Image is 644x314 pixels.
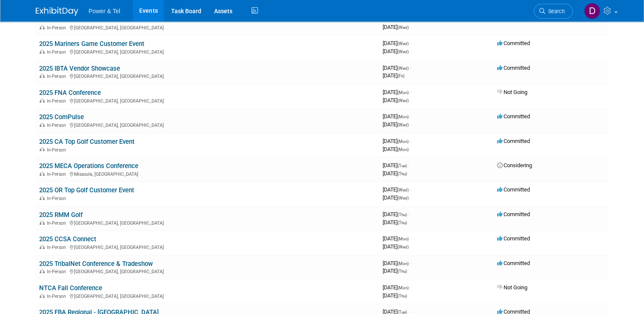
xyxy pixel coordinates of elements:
span: (Mon) [398,147,409,152]
span: (Wed) [398,25,409,30]
span: - [408,211,409,217]
span: [DATE] [383,162,409,168]
span: In-Person [47,294,69,299]
span: Power & Tel [89,8,120,14]
a: 2025 RMM Golf [39,211,83,219]
img: In-Person Event [40,294,45,298]
span: (Wed) [398,245,409,249]
span: Not Going [497,89,527,95]
a: Search [534,4,573,19]
span: [DATE] [383,219,407,226]
span: (Tue) [398,163,407,168]
a: 2025 CA Top Golf Customer Event [39,138,135,146]
span: (Fri) [398,74,404,78]
div: [GEOGRAPHIC_DATA], [GEOGRAPHIC_DATA] [39,268,376,274]
span: [DATE] [383,243,409,250]
span: Committed [497,186,530,193]
span: In-Person [47,269,69,274]
span: [DATE] [383,121,409,128]
span: (Mon) [398,237,409,241]
span: [DATE] [383,284,411,291]
img: In-Person Event [40,123,45,127]
a: 2025 TribalNet Conference & Tradeshow [39,260,153,268]
span: In-Person [47,196,69,201]
span: (Mon) [398,261,409,266]
span: (Thu) [398,269,407,274]
span: In-Person [47,98,69,104]
span: Committed [497,138,530,144]
img: In-Person Event [40,171,45,176]
span: Committed [497,211,530,217]
span: In-Person [47,147,69,153]
span: (Wed) [398,66,409,71]
span: [DATE] [383,16,411,22]
span: Committed [497,235,530,242]
span: In-Person [47,245,69,250]
div: [GEOGRAPHIC_DATA], [GEOGRAPHIC_DATA] [39,72,376,79]
div: [GEOGRAPHIC_DATA], [GEOGRAPHIC_DATA] [39,292,376,299]
span: [DATE] [383,72,404,79]
a: 2025 OR Top Golf Customer Event [39,186,134,194]
span: [DATE] [383,113,411,120]
span: (Mon) [398,285,409,290]
a: NTCA Fall Conference [39,284,102,292]
span: In-Person [47,220,69,226]
a: 2025 OTA Technical Conference [39,16,129,23]
span: [DATE] [383,146,409,152]
span: (Wed) [398,196,409,200]
span: - [410,260,411,266]
span: (Thu) [398,171,407,176]
span: [DATE] [383,48,409,54]
span: Committed [497,113,530,120]
div: [GEOGRAPHIC_DATA], [GEOGRAPHIC_DATA] [39,97,376,104]
span: In-Person [47,25,69,31]
img: ExhibitDay [36,7,78,16]
span: - [410,16,411,22]
span: Committed [497,260,530,266]
span: - [410,89,411,95]
span: [DATE] [383,65,411,71]
span: - [410,40,411,46]
span: (Wed) [398,98,409,103]
img: In-Person Event [40,98,45,103]
div: [GEOGRAPHIC_DATA], [GEOGRAPHIC_DATA] [39,24,376,31]
span: [DATE] [383,89,411,95]
span: [DATE] [383,170,407,177]
span: [DATE] [383,211,409,217]
span: (Wed) [398,41,409,46]
div: [GEOGRAPHIC_DATA], [GEOGRAPHIC_DATA] [39,48,376,55]
span: (Mon) [398,139,409,144]
a: 2025 MECA Operations Conference [39,162,138,170]
span: - [408,162,409,168]
span: [DATE] [383,194,409,201]
span: (Mon) [398,90,409,95]
div: Missoula, [GEOGRAPHIC_DATA] [39,170,376,177]
a: 2025 Mariners Game Customer Event [39,40,144,48]
img: In-Person Event [40,245,45,249]
span: (Thu) [398,294,407,298]
img: In-Person Event [40,49,45,54]
span: (Wed) [398,123,409,127]
div: [GEOGRAPHIC_DATA], [GEOGRAPHIC_DATA] [39,121,376,128]
span: [DATE] [383,268,407,274]
span: (Thu) [398,220,407,225]
img: In-Person Event [40,25,45,29]
span: (Thu) [398,212,407,217]
span: [DATE] [383,97,409,103]
span: (Wed) [398,188,409,192]
span: [DATE] [383,235,411,242]
img: In-Person Event [40,269,45,273]
a: 2025 FNA Conference [39,89,101,97]
a: 2025 CCSA Connect [39,235,96,243]
div: [GEOGRAPHIC_DATA], [GEOGRAPHIC_DATA] [39,219,376,226]
img: In-Person Event [40,196,45,200]
span: [DATE] [383,292,407,299]
span: [DATE] [383,186,411,193]
span: In-Person [47,49,69,55]
span: Committed [497,40,530,46]
a: 2025 ComPulse [39,113,84,121]
span: Not Going [497,284,527,291]
img: In-Person Event [40,74,45,78]
span: - [410,235,411,242]
img: Dewayne Fesmire [584,3,600,19]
